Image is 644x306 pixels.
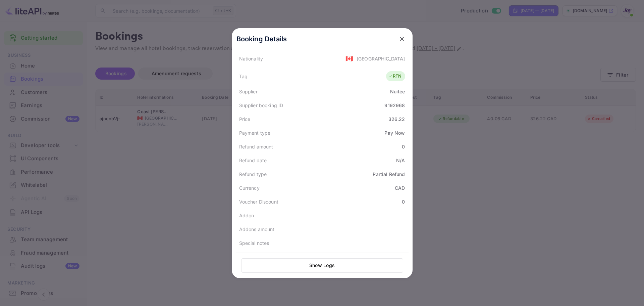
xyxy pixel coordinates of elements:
div: Currency [239,184,260,191]
div: Nationality [239,55,263,62]
div: Refund amount [239,143,273,150]
div: Tag [239,73,248,80]
div: Supplier booking ID [239,102,283,109]
div: N/A [396,157,405,164]
p: Booking Details [236,34,287,44]
div: Addons amount [239,226,275,233]
div: RFN [388,73,401,80]
div: Nuitée [390,88,405,95]
div: Price [239,116,251,123]
button: close [396,33,408,45]
div: Supplier [239,88,258,95]
div: Voucher Discount [239,198,278,205]
span: United States [345,52,353,64]
button: Show Logs [241,258,403,273]
div: 9192968 [384,102,405,109]
div: 326.22 [388,116,405,123]
div: Partial Refund [373,171,405,178]
div: 0 [402,143,405,150]
div: Refund date [239,157,267,164]
div: Pay Now [384,129,405,136]
div: 0 [402,198,405,205]
div: Addon [239,212,254,219]
div: Payment type [239,129,271,136]
div: [GEOGRAPHIC_DATA] [357,55,405,62]
div: CAD [395,184,405,191]
div: Refund type [239,171,267,178]
div: Special notes [239,239,269,247]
